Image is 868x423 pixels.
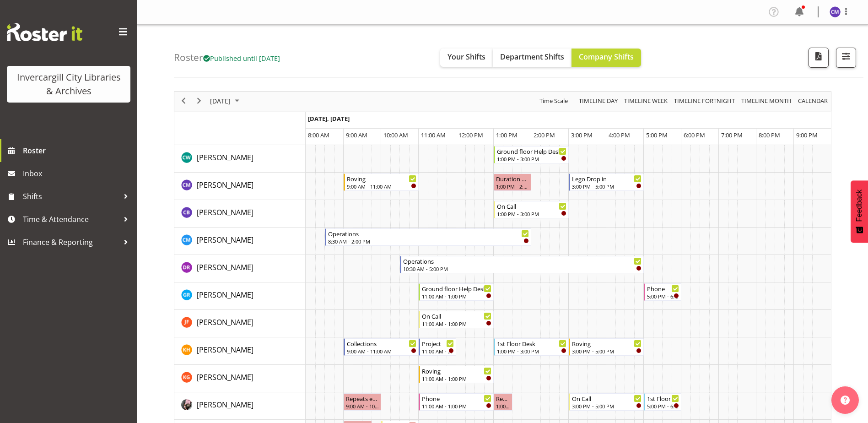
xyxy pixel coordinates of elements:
span: Time & Attendance [23,212,119,226]
div: 1st Floor Desk [497,339,566,348]
a: [PERSON_NAME] [197,317,253,328]
td: Kaela Harley resource [174,337,306,365]
div: Grace Roscoe-Squires"s event - Phone Begin From Wednesday, October 15, 2025 at 5:00:00 PM GMT+13:... [644,283,681,301]
span: 7:00 PM [721,131,743,139]
a: [PERSON_NAME] [197,207,253,218]
a: [PERSON_NAME] [197,372,253,383]
div: Catherine Wilson"s event - Ground floor Help Desk Begin From Wednesday, October 15, 2025 at 1:00:... [494,146,569,163]
div: Chris Broad"s event - On Call Begin From Wednesday, October 15, 2025 at 1:00:00 PM GMT+13:00 Ends... [494,201,569,218]
div: Phone [647,284,679,293]
div: Keyu Chen"s event - 1st Floor Desk Begin From Wednesday, October 15, 2025 at 5:00:00 PM GMT+13:00... [644,393,681,411]
span: Company Shifts [579,52,634,62]
span: Finance & Reporting [23,235,119,249]
td: Katie Greene resource [174,365,306,392]
div: Keyu Chen"s event - Phone Begin From Wednesday, October 15, 2025 at 11:00:00 AM GMT+13:00 Ends At... [419,393,494,411]
span: 9:00 AM [346,131,367,139]
span: 8:00 PM [759,131,780,139]
span: [PERSON_NAME] [197,180,253,190]
span: [PERSON_NAME] [197,262,253,272]
div: Repeats every [DATE] - [PERSON_NAME] [496,394,510,403]
span: 10:00 AM [383,131,408,139]
span: 5:00 PM [646,131,668,139]
span: 6:00 PM [684,131,705,139]
button: Fortnight [673,95,737,107]
span: [PERSON_NAME] [197,152,253,163]
div: Duration 1 hours - [PERSON_NAME] [496,174,529,183]
span: 8:00 AM [308,131,329,139]
div: Cindy Mulrooney"s event - Operations Begin From Wednesday, October 15, 2025 at 8:30:00 AM GMT+13:... [325,228,531,246]
button: Feedback - Show survey [851,180,868,243]
a: [PERSON_NAME] [197,234,253,245]
div: Ground floor Help Desk [422,284,491,293]
td: Cindy Mulrooney resource [174,228,306,255]
div: On Call [497,201,566,211]
img: Rosterit website logo [7,23,82,41]
span: Feedback [855,190,863,222]
span: [PERSON_NAME] [197,207,253,217]
td: Keyu Chen resource [174,392,306,420]
div: Collections [347,339,416,348]
span: 1:00 PM [496,131,518,139]
button: Company Shifts [571,49,641,67]
div: Ground floor Help Desk [497,146,566,156]
button: Month [797,95,830,107]
span: [PERSON_NAME] [197,290,253,300]
div: 9:00 AM - 11:00 AM [347,183,416,190]
span: 3:00 PM [571,131,593,139]
span: Your Shifts [447,52,485,62]
div: Joanne Forbes"s event - On Call Begin From Wednesday, October 15, 2025 at 11:00:00 AM GMT+13:00 E... [419,311,494,328]
button: Timeline Week [623,95,669,107]
div: Chamique Mamolo"s event - Duration 1 hours - Chamique Mamolo Begin From Wednesday, October 15, 20... [494,174,531,191]
div: On Call [422,311,491,320]
div: Grace Roscoe-Squires"s event - Ground floor Help Desk Begin From Wednesday, October 15, 2025 at 1... [419,283,494,301]
div: Roving [572,339,642,348]
div: Repeats every [DATE] - [PERSON_NAME] [346,394,379,403]
div: Chamique Mamolo"s event - Lego Drop in Begin From Wednesday, October 15, 2025 at 3:00:00 PM GMT+1... [569,174,644,191]
div: 5:00 PM - 6:00 PM [647,402,679,410]
button: Your Shifts [440,49,493,67]
div: 1:00 PM - 1:30 PM [496,402,510,410]
span: [PERSON_NAME] [197,400,253,410]
div: Katie Greene"s event - Roving Begin From Wednesday, October 15, 2025 at 11:00:00 AM GMT+13:00 End... [419,366,494,383]
h4: Roster [174,52,280,63]
div: Chamique Mamolo"s event - Roving Begin From Wednesday, October 15, 2025 at 9:00:00 AM GMT+13:00 E... [344,174,419,191]
div: Keyu Chen"s event - On Call Begin From Wednesday, October 15, 2025 at 3:00:00 PM GMT+13:00 Ends A... [569,393,644,411]
div: 8:30 AM - 2:00 PM [328,238,529,245]
div: On Call [572,394,642,403]
span: Timeline Day [578,95,619,107]
div: next period [191,92,207,111]
div: Keyu Chen"s event - Repeats every wednesday - Keyu Chen Begin From Wednesday, October 15, 2025 at... [344,393,381,411]
div: 11:00 AM - 1:00 PM [422,320,491,327]
div: Kaela Harley"s event - 1st Floor Desk Begin From Wednesday, October 15, 2025 at 1:00:00 PM GMT+13... [494,338,569,356]
td: Debra Robinson resource [174,255,306,282]
span: 9:00 PM [796,131,818,139]
div: previous period [176,92,191,111]
div: Roving [347,174,416,183]
span: [DATE] [209,95,232,107]
div: Roving [422,366,491,375]
div: 11:00 AM - 1:00 PM [422,402,491,410]
td: Catherine Wilson resource [174,145,306,173]
span: 11:00 AM [421,131,446,139]
a: [PERSON_NAME] [197,399,253,410]
span: [DATE], [DATE] [308,114,350,123]
img: chamique-mamolo11658.jpg [830,6,841,17]
td: Grace Roscoe-Squires resource [174,282,306,310]
span: Inbox [23,167,133,180]
div: 5:00 PM - 6:00 PM [647,293,679,300]
span: Time Scale [539,95,569,107]
div: Keyu Chen"s event - Repeats every wednesday - Keyu Chen Begin From Wednesday, October 15, 2025 at... [494,393,512,411]
span: calendar [797,95,829,107]
td: Joanne Forbes resource [174,310,306,337]
div: Operations [328,229,529,238]
button: Download a PDF of the roster for the current day [809,48,829,68]
button: Timeline Day [577,95,620,107]
span: Roster [23,144,133,157]
div: 1:00 PM - 3:00 PM [497,210,566,217]
div: Invercargill City Libraries & Archives [16,70,121,98]
div: 11:00 AM - 1:00 PM [422,293,491,300]
button: Department Shifts [493,49,571,67]
button: Filter Shifts [836,48,856,68]
span: [PERSON_NAME] [197,317,253,327]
